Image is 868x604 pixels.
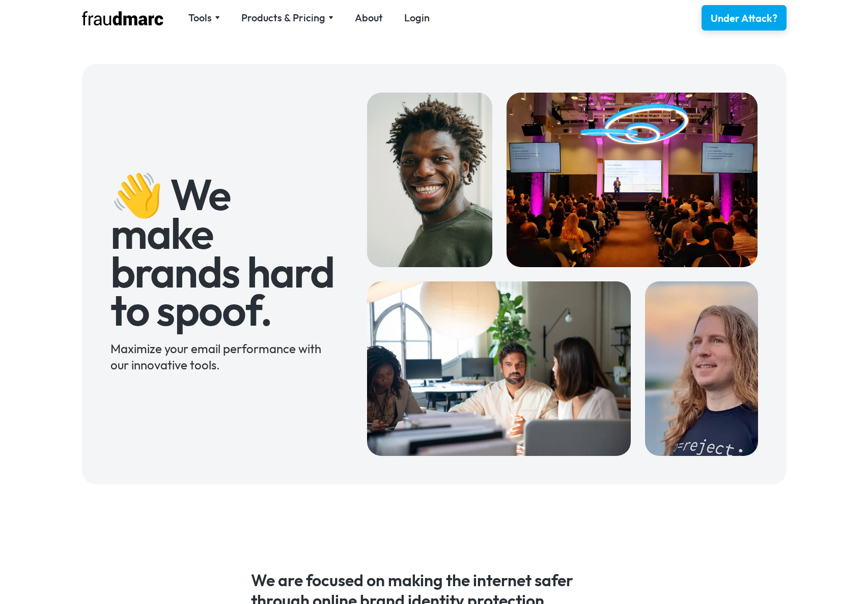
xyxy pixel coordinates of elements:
[355,11,383,25] a: About
[110,340,339,373] div: Maximize your email performance with our innovative tools.
[241,11,333,25] div: Products & Pricing
[188,11,212,25] div: Tools
[188,11,220,25] div: Tools
[241,11,325,25] div: Products & Pricing
[404,11,430,25] a: Login
[711,11,777,25] div: Under Attack?
[110,176,339,329] h1: 👋 We make brands hard to spoof.
[702,5,787,31] a: Under Attack?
